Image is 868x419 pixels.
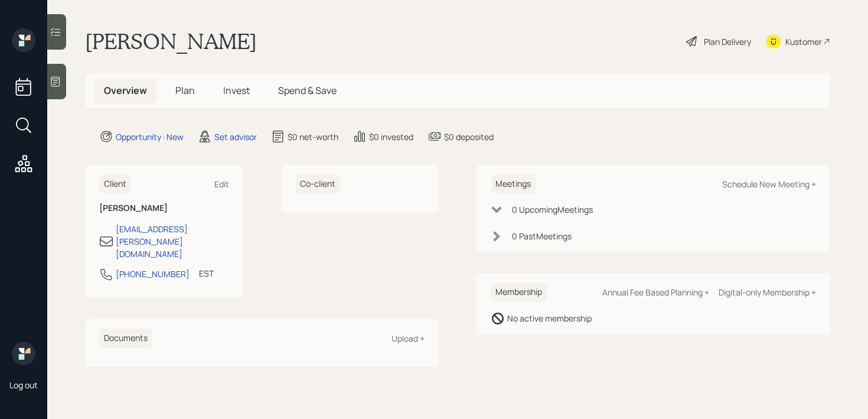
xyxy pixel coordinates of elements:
[175,84,195,97] span: Plan
[116,223,229,260] div: [EMAIL_ADDRESS][PERSON_NAME][DOMAIN_NAME]
[295,174,340,194] h6: Co-client
[116,268,190,280] div: [PHONE_NUMBER]
[704,35,751,48] div: Plan Delivery
[85,28,257,54] h1: [PERSON_NAME]
[288,131,338,143] div: $0 net-worth
[214,178,229,190] div: Edit
[278,84,337,97] span: Spend & Save
[214,131,257,143] div: Set advisor
[116,131,184,143] div: Opportunity · New
[491,282,547,302] h6: Membership
[9,379,38,391] div: Log out
[785,35,822,48] div: Kustomer
[223,84,250,97] span: Invest
[12,342,35,365] img: retirable_logo.png
[199,267,214,280] div: EST
[512,230,572,242] div: 0 Past Meeting s
[602,287,709,298] div: Annual Fee Based Planning +
[719,287,816,298] div: Digital-only Membership +
[512,203,593,216] div: 0 Upcoming Meeting s
[507,312,592,324] div: No active membership
[722,178,816,190] div: Schedule New Meeting +
[391,333,425,344] div: Upload +
[99,174,131,194] h6: Client
[491,174,536,194] h6: Meetings
[369,131,413,143] div: $0 invested
[104,84,147,97] span: Overview
[99,329,152,348] h6: Documents
[99,203,229,213] h6: [PERSON_NAME]
[444,131,494,143] div: $0 deposited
